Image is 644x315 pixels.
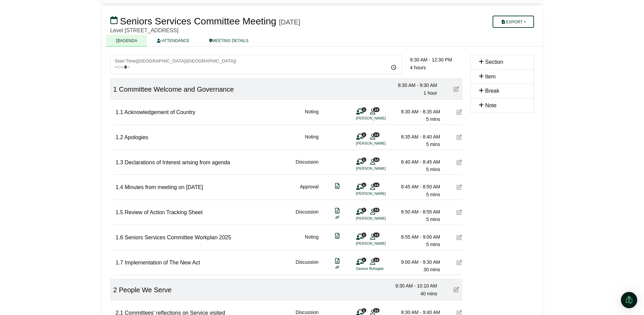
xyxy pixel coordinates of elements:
div: Discussion [296,208,319,223]
span: 1 [362,258,366,262]
span: 14 [373,183,380,187]
div: [DATE] [279,18,300,26]
div: 8:45 AM - 8:50 AM [393,183,440,190]
span: 1.3 [116,160,123,165]
span: 14 [373,258,380,262]
span: 1.6 [116,235,123,240]
span: 40 mins [420,291,437,296]
span: People We Serve [119,286,171,294]
div: Discussion [296,258,319,274]
div: 8:40 AM - 8:45 AM [393,158,440,166]
span: 1 [362,107,366,112]
div: Discussion [296,158,319,173]
div: Open Intercom Messenger [621,292,637,308]
span: 14 [373,132,380,137]
div: 9:00 AM - 9:30 AM [393,258,440,266]
span: 5 mins [426,116,440,122]
span: 4 hours [410,65,426,70]
span: 1.5 [116,209,123,215]
div: Noting [305,133,318,148]
div: 8:30 AM - 8:35 AM [393,108,440,115]
span: Note [485,103,497,108]
span: 14 [373,157,380,162]
span: 14 [373,107,380,112]
span: Seniors Services Committee Workplan 2025 [125,235,231,240]
div: 9:30 AM - 10:10 AM [390,282,437,290]
div: Approval [300,183,318,198]
span: 5 mins [426,242,440,247]
a: MEETING DETAILS [199,35,258,47]
span: 1.2 [116,134,123,140]
div: 8:30 AM - 9:30 AM [390,81,437,89]
div: Noting [305,108,318,123]
span: Committee Welcome and Governance [119,86,234,93]
span: 1 hour [424,90,437,96]
span: 2 [113,286,117,294]
span: 1 [113,86,117,93]
span: Implementation of The New Act [125,260,200,265]
a: ATTENDANCE [147,35,199,47]
span: 1 [362,208,366,212]
button: Export [493,16,534,28]
div: 8:55 AM - 9:00 AM [393,233,440,241]
span: Break [485,88,499,94]
span: 5 mins [426,217,440,222]
span: Declarations of Interest arising from agenda [125,160,230,165]
span: 1.7 [116,260,123,265]
li: [PERSON_NAME] [356,115,407,121]
li: [PERSON_NAME] [356,166,407,171]
span: 1.4 [116,184,123,190]
li: Saviour Buhagiar [356,266,407,272]
li: [PERSON_NAME] [356,216,407,221]
span: Item [485,74,496,79]
span: 14 [373,208,380,212]
span: 5 mins [426,142,440,147]
span: Review of Action Tracking Sheet [125,209,202,215]
span: 14 [373,308,380,313]
span: 1 [362,183,366,187]
span: Apologies [124,134,148,140]
a: AGENDA [106,35,147,47]
span: Seniors Services Committee Meeting [120,16,276,26]
li: [PERSON_NAME] [356,141,407,146]
span: 1 [362,233,366,237]
li: [PERSON_NAME] [356,241,407,246]
span: Minutes from meeting on [DATE] [125,184,203,190]
div: 8:50 AM - 8:55 AM [393,208,440,216]
span: 5 mins [426,167,440,172]
div: 8:30 AM - 12:30 PM [410,56,462,63]
span: Section [485,59,503,65]
span: 1 [362,157,366,162]
span: 1 [362,308,366,313]
li: [PERSON_NAME] [356,191,407,197]
span: 1.1 [116,109,123,115]
span: Level [STREET_ADDRESS] [110,27,179,33]
span: 30 mins [423,267,440,272]
span: 5 mins [426,192,440,197]
div: Noting [305,233,318,248]
span: 14 [373,233,380,237]
span: 1 [362,132,366,137]
span: Acknowledgement of Country [124,109,195,115]
div: 8:35 AM - 8:40 AM [393,133,440,141]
